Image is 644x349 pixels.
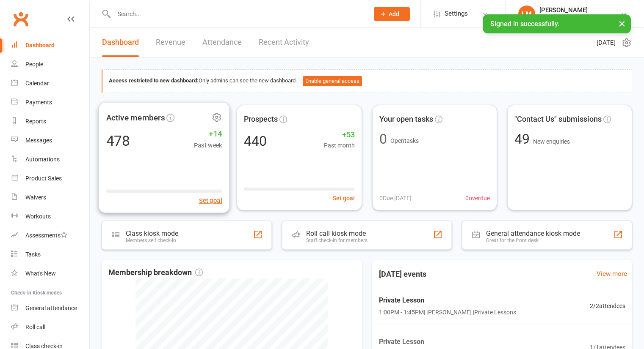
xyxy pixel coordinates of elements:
[539,14,620,22] div: Bulldog Gym Castle Hill Pty Ltd
[303,76,362,86] button: Enable general access
[389,11,399,17] span: Add
[259,28,309,57] a: Recent Activity
[244,113,278,125] span: Prospects
[11,226,89,245] a: Assessments
[465,194,490,203] span: 0 overdue
[25,118,46,125] div: Reports
[106,111,165,124] span: Active members
[390,137,419,144] span: Open tasks
[156,28,185,57] a: Revenue
[379,308,516,317] span: 1:00PM - 1:45PM | [PERSON_NAME] | Private Lessons
[518,5,535,22] div: LM
[25,99,52,106] div: Payments
[11,207,89,226] a: Workouts
[11,55,89,74] a: People
[111,8,363,20] input: Search...
[106,133,130,147] div: 478
[25,61,43,68] div: People
[11,169,89,188] a: Product Sales
[25,270,56,277] div: What's New
[10,8,31,30] a: Clubworx
[194,127,222,140] span: +14
[11,245,89,264] a: Tasks
[372,267,433,282] h3: [DATE] events
[374,7,410,21] button: Add
[306,229,368,237] div: Roll call kiosk mode
[194,140,222,150] span: Past week
[126,237,178,243] div: Members self check-in
[102,28,139,57] a: Dashboard
[25,305,77,311] div: General attendance
[199,195,222,205] button: Set goal
[11,93,89,112] a: Payments
[614,14,630,33] button: ×
[25,175,62,182] div: Product Sales
[597,269,627,279] a: View more
[533,138,570,145] span: New enquiries
[306,237,368,243] div: Staff check-in for members
[25,137,52,144] div: Messages
[324,129,355,141] span: +53
[11,299,89,318] a: General attendance kiosk mode
[25,42,55,49] div: Dashboard
[25,213,51,220] div: Workouts
[126,229,178,237] div: Class kiosk mode
[108,267,203,279] span: Membership breakdown
[25,324,45,330] div: Roll call
[109,77,199,84] strong: Access restricted to new dashboard:
[25,156,60,163] div: Automations
[25,232,67,239] div: Assessments
[25,194,46,201] div: Waivers
[333,194,355,203] button: Set goal
[11,36,89,55] a: Dashboard
[25,251,41,258] div: Tasks
[379,132,387,146] div: 0
[11,188,89,207] a: Waivers
[324,141,355,150] span: Past month
[11,264,89,283] a: What's New
[486,237,580,243] div: Great for the front desk
[244,134,267,148] div: 440
[11,318,89,337] a: Roll call
[597,38,616,48] span: [DATE]
[490,20,559,28] span: Signed in successfully.
[11,131,89,150] a: Messages
[379,337,516,348] span: Private Lesson
[514,131,533,147] span: 49
[202,28,242,57] a: Attendance
[11,150,89,169] a: Automations
[109,76,625,86] div: Only admins can see the new dashboard.
[539,6,620,14] div: [PERSON_NAME]
[486,229,580,237] div: General attendance kiosk mode
[379,194,412,203] span: 0 Due [DATE]
[514,113,602,125] span: "Contact Us" submissions
[11,74,89,93] a: Calendar
[379,295,516,306] span: Private Lesson
[590,302,625,311] span: 2 / 2 attendees
[25,80,49,87] div: Calendar
[445,4,468,23] span: Settings
[11,112,89,131] a: Reports
[379,113,433,125] span: Your open tasks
